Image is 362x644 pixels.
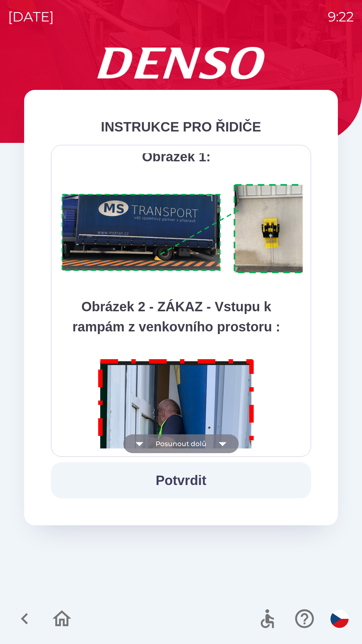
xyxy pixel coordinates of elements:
[142,149,211,164] strong: Obrázek 1:
[90,350,262,597] img: M8MNayrTL6gAAAABJRU5ErkJggg==
[330,610,349,628] img: cs flag
[123,434,239,453] button: Posunout dolů
[24,47,338,79] img: Logo
[328,7,354,27] p: 9:22
[8,7,54,27] p: [DATE]
[51,462,311,498] button: Potvrdit
[72,299,280,334] strong: Obrázek 2 - ZÁKAZ - Vstupu k rampám z venkovního prostoru :
[59,180,319,278] img: A1ym8hFSA0ukAAAAAElFTkSuQmCC
[51,117,311,137] div: INSTRUKCE PRO ŘIDIČE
